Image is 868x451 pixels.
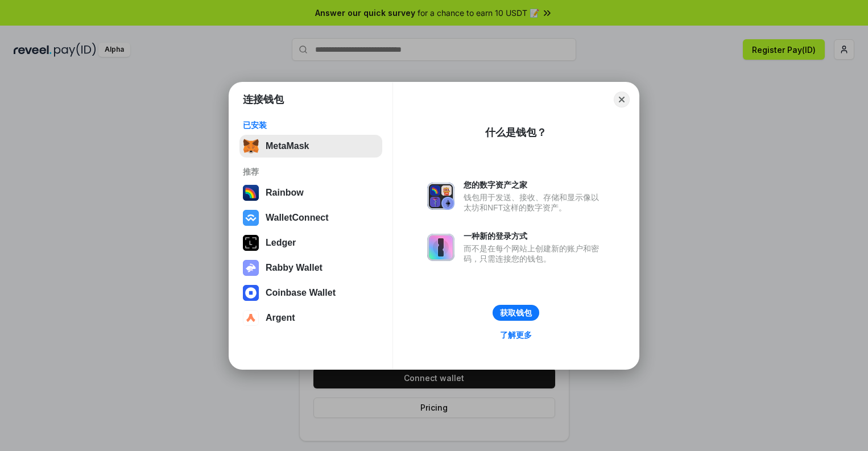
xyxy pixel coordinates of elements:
div: 一种新的登录方式 [464,231,605,241]
button: WalletConnect [239,206,382,229]
div: 了解更多 [500,330,532,340]
button: MetaMask [239,135,382,158]
div: 钱包用于发送、接收、存储和显示像以太坊和NFT这样的数字资产。 [464,192,605,213]
img: svg+xml,%3Csvg%20fill%3D%22none%22%20height%3D%2233%22%20viewBox%3D%220%200%2035%2033%22%20width%... [243,138,259,154]
button: Coinbase Wallet [239,282,382,304]
div: MetaMask [266,141,309,151]
div: Argent [266,313,295,323]
div: Ledger [266,238,296,248]
img: svg+xml,%3Csvg%20xmlns%3D%22http%3A%2F%2Fwww.w3.org%2F2000%2Fsvg%22%20width%3D%2228%22%20height%3... [243,235,259,251]
div: Coinbase Wallet [266,288,336,298]
div: 获取钱包 [500,308,532,318]
div: 您的数字资产之家 [464,180,605,190]
img: svg+xml,%3Csvg%20xmlns%3D%22http%3A%2F%2Fwww.w3.org%2F2000%2Fsvg%22%20fill%3D%22none%22%20viewBox... [243,260,259,276]
div: 什么是钱包？ [485,126,547,139]
button: Close [614,92,630,107]
div: 已安装 [243,120,379,130]
img: svg+xml,%3Csvg%20width%3D%2228%22%20height%3D%2228%22%20viewBox%3D%220%200%2028%2028%22%20fill%3D... [243,285,259,301]
div: 推荐 [243,167,379,177]
div: Rainbow [266,188,304,198]
button: 获取钱包 [493,305,539,321]
img: svg+xml,%3Csvg%20width%3D%22120%22%20height%3D%22120%22%20viewBox%3D%220%200%20120%20120%22%20fil... [243,185,259,201]
button: Rainbow [239,181,382,204]
div: 而不是在每个网站上创建新的账户和密码，只需连接您的钱包。 [464,243,605,264]
a: 了解更多 [493,328,539,342]
img: svg+xml,%3Csvg%20width%3D%2228%22%20height%3D%2228%22%20viewBox%3D%220%200%2028%2028%22%20fill%3D... [243,310,259,326]
h1: 连接钱包 [243,93,284,106]
button: Argent [239,307,382,329]
div: WalletConnect [266,213,329,223]
div: Rabby Wallet [266,263,323,273]
img: svg+xml,%3Csvg%20xmlns%3D%22http%3A%2F%2Fwww.w3.org%2F2000%2Fsvg%22%20fill%3D%22none%22%20viewBox... [427,234,454,261]
img: svg+xml,%3Csvg%20xmlns%3D%22http%3A%2F%2Fwww.w3.org%2F2000%2Fsvg%22%20fill%3D%22none%22%20viewBox... [427,183,454,210]
img: svg+xml,%3Csvg%20width%3D%2228%22%20height%3D%2228%22%20viewBox%3D%220%200%2028%2028%22%20fill%3D... [243,210,259,226]
button: Rabby Wallet [239,256,382,279]
button: Ledger [239,231,382,254]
